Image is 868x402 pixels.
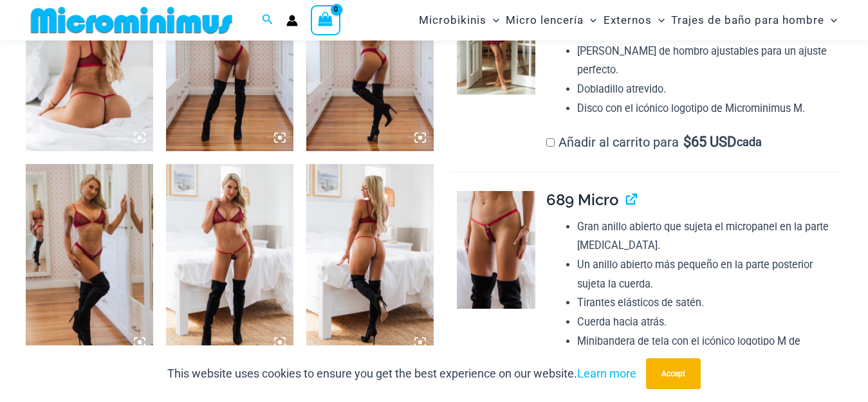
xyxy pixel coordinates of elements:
font: Cuerda hacia atrás. [577,316,667,328]
font: Trajes de baño para hombre [671,14,824,26]
font: Dobladillo atrevido. [577,83,666,95]
nav: Navegación del sitio [414,2,842,39]
font: $ [683,134,691,150]
a: Enlace del icono de la cuenta [286,15,298,26]
span: Alternar menú [584,4,596,37]
font: Un anillo abierto más pequeño en la parte posterior sujeta la cuerda. [577,259,813,290]
a: Ver carrito de compras, vacío [311,5,340,35]
span: Alternar menú [652,4,665,37]
button: Accept [646,358,701,389]
font: Microbikinis [419,14,486,26]
font: Minibandera de tela con el icónico logotipo M de Microminimus. [577,335,800,367]
img: Placeres culpables Red 689 Micro [457,191,535,309]
img: Placeres Culpables Rojo 1045 Sujetador 689 Micro [166,164,293,355]
a: Enlace del icono de búsqueda [262,12,273,28]
font: Disco con el icónico logotipo de Microminimus M. [577,102,805,114]
font: Gran anillo abierto que sujeta el micropanel en la parte [MEDICAL_DATA]. [577,221,829,252]
font: Añadir al carrito para [559,134,679,150]
p: This website uses cookies to ensure you get the best experience on our website. [167,364,636,383]
input: Añadir al carrito para$65 USD cada [546,138,555,147]
img: MM SHOP LOGO PLANO [26,6,237,35]
span: Alternar menú [486,4,499,37]
img: Placeres Culpables Rojo 1045 Sujetador 6045 Tanga [26,164,153,355]
font: 65 USD [691,134,736,150]
font: Externos [604,14,652,26]
img: Placeres Culpables Rojo 1045 Sujetador 689 Micro [306,164,434,355]
a: Micro lenceríaAlternar menúAlternar menú [503,4,600,37]
font: Micro lencería [506,14,584,26]
a: MicrobikinisAlternar menúAlternar menú [416,4,503,37]
font: Tirantes elásticos de satén. [577,297,704,309]
a: ExternosAlternar menúAlternar menú [600,4,668,37]
font: 689 Micro [546,190,618,209]
font: [PERSON_NAME] de hombro ajustables para un ajuste perfecto. [577,45,827,77]
a: Trajes de baño para hombreAlternar menúAlternar menú [668,4,840,37]
font: cada [737,135,762,149]
span: Alternar menú [824,4,837,37]
a: Learn more [577,367,636,380]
